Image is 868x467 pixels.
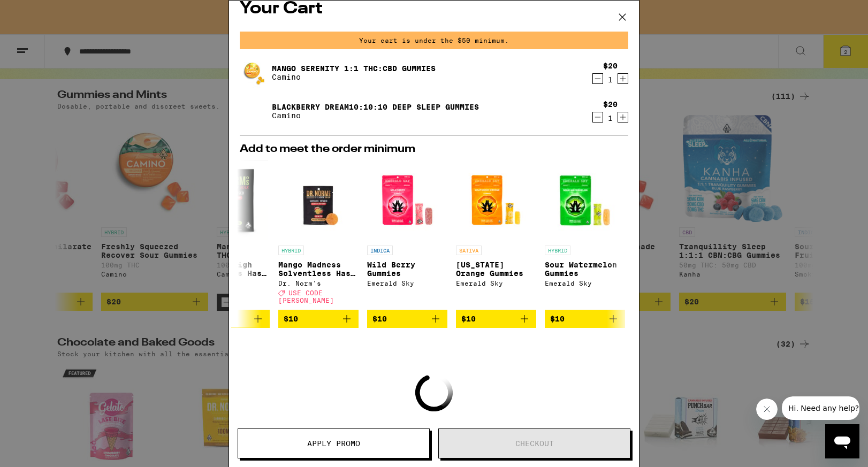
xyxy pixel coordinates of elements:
img: Emerald Sky - Wild Berry Gummies [367,160,447,240]
button: Add to bag [456,310,536,328]
button: Add to bag [634,310,714,328]
button: Decrement [592,73,603,84]
div: Emerald Sky [545,280,625,287]
img: Blackberry Dream10:10:10 Deep Sleep Gummies [240,96,270,126]
a: Open page for Alpine Splash Live Resin Single - 100mg from Not Your Father's [634,160,714,310]
img: Not Your Father's - Alpine Splash Live Resin Single - 100mg [634,160,714,240]
span: Apply Promo [307,440,360,447]
a: Open page for Wild Berry Gummies from Emerald Sky [367,160,447,310]
div: $20 [603,100,618,109]
img: Dr. Norm's - Mango Madness Solventless Hash Gummy [278,160,359,240]
p: Camino [272,111,479,120]
button: Add to bag [278,310,359,328]
img: Emerald Sky - Sour Watermelon Gummies [545,160,625,240]
button: Decrement [592,112,603,123]
button: Checkout [438,428,630,458]
button: Add to bag [367,310,447,328]
div: 1 [603,75,618,84]
p: Camino [272,73,436,81]
a: Open page for Mango Madness Solventless Hash Gummy from Dr. Norm's [278,160,359,310]
div: Emerald Sky [367,280,447,287]
div: $20 [603,62,618,70]
span: USE CODE [PERSON_NAME] [278,289,334,304]
span: $10 [284,315,298,323]
span: USE CODE [PERSON_NAME] [634,289,689,304]
button: Add to bag [545,310,625,328]
span: $10 [550,315,565,323]
p: Mango Madness Solventless Hash Gummy [278,261,359,278]
iframe: Message from company [782,396,859,420]
a: Open page for California Orange Gummies from Emerald Sky [456,160,536,310]
p: SATIVA [456,246,482,255]
div: 1 [603,114,618,123]
p: HYBRID [278,246,304,255]
p: [US_STATE] Orange Gummies [456,261,536,278]
a: Blackberry Dream10:10:10 Deep Sleep Gummies [272,103,479,111]
div: Dr. Norm's [278,280,359,287]
div: Not Your Father's [634,280,714,287]
span: $10 [372,315,387,323]
iframe: Button to launch messaging window [825,424,859,458]
span: Checkout [515,440,554,447]
h2: Add to meet the order minimum [240,144,628,155]
span: $10 [461,315,476,323]
a: Mango Serenity 1:1 THC:CBD Gummies [272,64,436,73]
img: Mango Serenity 1:1 THC:CBD Gummies [240,58,270,88]
button: Increment [618,112,628,123]
p: HYBRID [545,246,570,255]
p: Wild Berry Gummies [367,261,447,278]
p: Alpine Splash Live Resin Single - 100mg [634,261,714,278]
button: Increment [618,73,628,84]
div: Emerald Sky [456,280,536,287]
iframe: Close message [756,399,778,420]
div: Your cart is under the $50 minimum. [240,32,628,49]
p: INDICA [367,246,393,255]
img: Emerald Sky - California Orange Gummies [456,160,536,240]
a: Open page for Sour Watermelon Gummies from Emerald Sky [545,160,625,310]
p: Sour Watermelon Gummies [545,261,625,278]
button: Apply Promo [238,428,430,458]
